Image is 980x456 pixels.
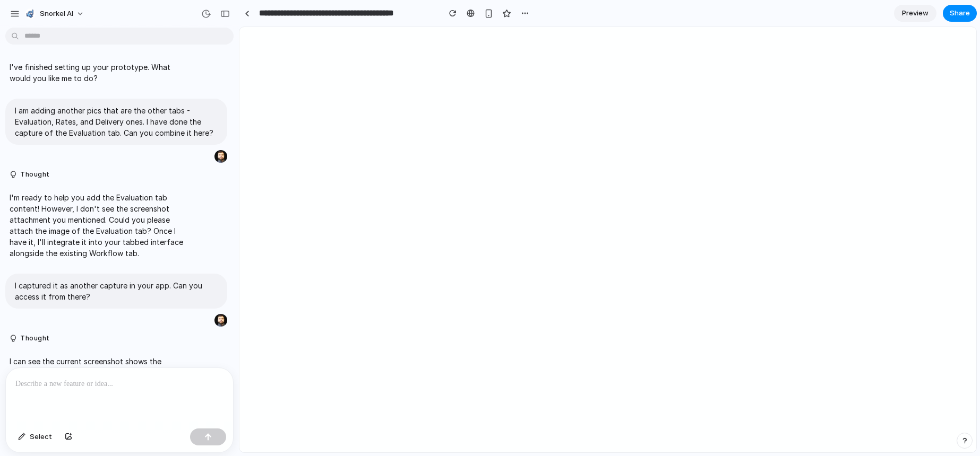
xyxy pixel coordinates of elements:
[943,5,977,22] button: Share
[10,192,187,259] p: I'm ready to help you add the Evaluation tab content! However, I don't see the screenshot attachm...
[15,280,218,302] p: I captured it as another capture in your app. Can you access it from there?
[21,5,90,22] button: Snorkel AI
[13,428,57,445] button: Select
[40,8,73,19] span: Snorkel AI
[15,105,218,138] p: I am adding another pics that are the other tabs - Evaluation, Rates, and Delivery ones. I have d...
[10,356,187,445] p: I can see the current screenshot shows the Workflow tab. To help you add the Evaluation tab conte...
[10,62,187,84] p: I've finished setting up your prototype. What would you like me to do?
[902,8,929,19] span: Preview
[894,5,936,22] a: Preview
[950,8,970,19] span: Share
[30,432,52,442] span: Select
